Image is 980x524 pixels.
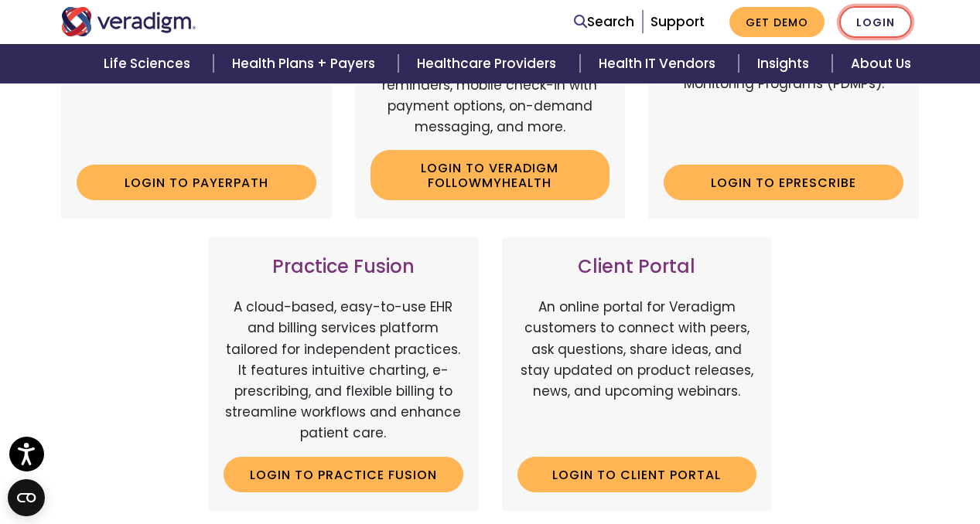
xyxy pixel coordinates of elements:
[61,7,196,36] img: Veradigm logo
[839,6,912,38] a: Login
[832,44,930,83] a: About Us
[370,150,610,200] a: Login to Veradigm FollowMyHealth
[650,12,705,31] a: Support
[517,256,757,278] h3: Client Portal
[398,44,579,83] a: Healthcare Providers
[224,457,463,492] a: Login to Practice Fusion
[224,297,463,444] p: A cloud-based, easy-to-use EHR and billing services platform tailored for independent practices. ...
[664,165,903,200] a: Login to ePrescribe
[517,297,757,444] p: An online portal for Veradigm customers to connect with peers, ask questions, share ideas, and st...
[213,44,398,83] a: Health Plans + Payers
[85,44,213,83] a: Life Sciences
[224,256,463,278] h3: Practice Fusion
[683,428,961,505] iframe: Drift Chat Widget
[729,7,825,37] a: Get Demo
[739,44,832,83] a: Insights
[574,12,634,32] a: Search
[580,44,739,83] a: Health IT Vendors
[517,457,757,492] a: Login to Client Portal
[77,165,316,200] a: Login to Payerpath
[8,479,45,516] button: Open CMP widget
